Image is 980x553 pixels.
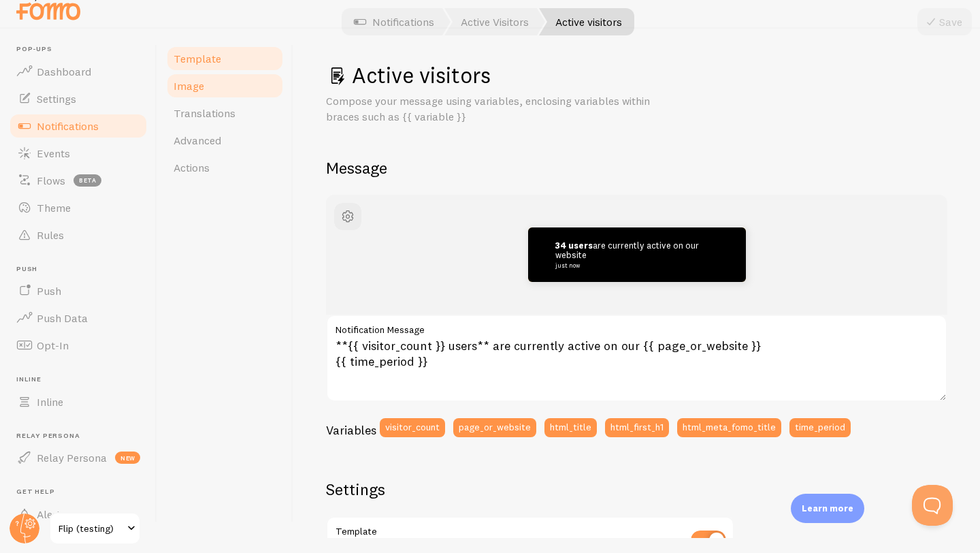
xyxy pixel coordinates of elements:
[37,92,76,106] span: Settings
[37,338,69,352] span: Opt-In
[8,388,148,415] a: Inline
[8,58,148,85] a: Dashboard
[326,157,947,178] h2: Message
[791,494,864,523] div: Learn more
[115,452,140,464] span: new
[37,284,61,298] span: Push
[165,127,284,154] a: Advanced
[165,72,284,99] a: Image
[555,240,593,251] strong: 34 users
[8,112,148,140] a: Notifications
[59,520,123,537] span: Flip (testing)
[8,167,148,194] a: Flows beta
[605,418,669,437] button: html_first_h1
[338,8,451,35] a: Notifications
[165,154,284,181] a: Actions
[16,432,148,441] span: Relay Persona
[16,45,148,54] span: Pop-ups
[37,65,91,78] span: Dashboard
[37,146,70,160] span: Events
[174,79,204,93] span: Image
[444,8,545,35] a: Active Visitors
[789,418,851,437] button: time_period
[37,119,99,133] span: Notifications
[49,512,141,545] a: Flip (testing)
[174,161,210,174] span: Actions
[174,52,221,65] span: Template
[16,488,148,496] span: Get Help
[8,221,148,249] a: Rules
[37,395,63,409] span: Inline
[8,304,148,332] a: Push Data
[37,507,66,521] span: Alerts
[37,228,64,242] span: Rules
[8,277,148,304] a: Push
[912,485,953,526] iframe: Help Scout Beacon - Open
[326,93,653,125] p: Compose your message using variables, enclosing variables within braces such as {{ variable }}
[539,8,634,35] a: Active visitors
[37,174,65,187] span: Flows
[326,315,947,338] label: Notification Message
[802,502,853,515] p: Learn more
[8,85,148,112] a: Settings
[73,174,101,187] span: beta
[677,418,781,437] button: html_meta_fomo_title
[165,45,284,72] a: Template
[326,422,376,438] h3: Variables
[8,332,148,359] a: Opt-In
[37,201,71,215] span: Theme
[174,106,235,120] span: Translations
[16,375,148,384] span: Inline
[8,194,148,221] a: Theme
[326,61,947,89] h1: Active visitors
[37,451,107,464] span: Relay Persona
[544,418,597,437] button: html_title
[326,479,734,500] h2: Settings
[380,418,445,437] button: visitor_count
[16,265,148,274] span: Push
[8,444,148,471] a: Relay Persona new
[8,501,148,528] a: Alerts
[555,240,719,268] p: are currently active on our website
[37,311,88,325] span: Push Data
[165,99,284,127] a: Translations
[174,133,221,147] span: Advanced
[453,418,536,437] button: page_or_website
[555,262,715,269] small: just now
[8,140,148,167] a: Events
